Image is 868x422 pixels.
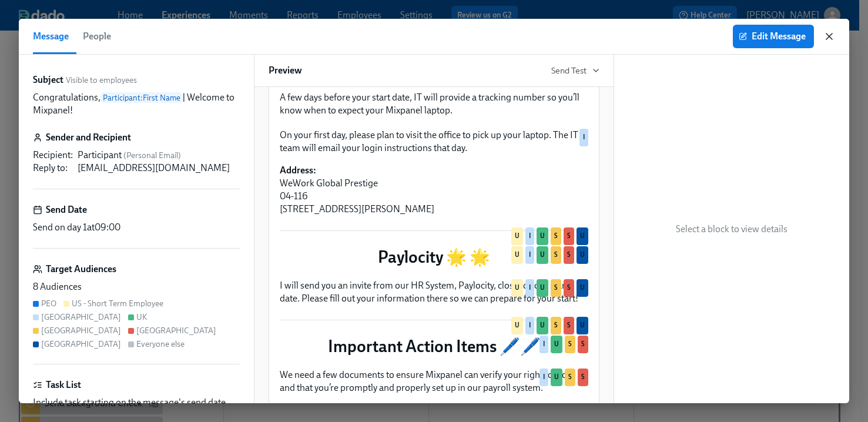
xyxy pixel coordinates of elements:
[525,317,534,334] div: Used by India audience
[279,245,589,269] div: Paylocity 🌟 🌟UIUSSU
[565,369,575,386] div: Used by Singapore audience
[46,203,87,216] h6: Send Date
[551,227,561,245] div: Used by Singapore audience
[72,298,163,309] div: US - Short Term Employee
[41,298,56,309] div: PEO
[78,149,240,162] div: Participant
[564,227,574,245] div: Used by Spain audience
[100,92,183,103] span: Participant : First Name
[551,246,561,264] div: Used by Singapore audience
[87,222,120,233] span: at 09:00
[46,379,81,391] h6: Task List
[525,227,534,245] div: Used by India audience
[539,336,548,353] div: Used by India audience
[537,246,548,264] div: Used by UK audience
[279,367,589,418] div: We need a few documents to ensure Mixpanel can verify your right to work and that you’re promptly...
[537,317,548,334] div: Used by UK audience
[564,317,574,334] div: Used by Spain audience
[83,28,111,45] span: People
[279,226,589,236] div: UIUSSU
[123,150,181,160] span: ( Personal Email )
[279,278,589,306] div: I will send you an invite from our HR System, Paylocity, close to your start date. Please fill ou...
[564,279,574,297] div: Used by Spain audience
[537,227,548,245] div: Used by UK audience
[46,263,116,276] h6: Target Audiences
[33,91,240,117] p: Congratulations, | Welcome to Mixpanel!
[33,221,240,234] div: Send on day 1
[41,325,121,336] div: [GEOGRAPHIC_DATA]
[525,246,534,264] div: Used by India audience
[33,396,240,409] div: Include task starting on the message's send date
[269,64,302,77] h6: Preview
[733,25,814,48] button: Edit Message
[551,65,599,76] button: Send Test
[136,325,216,336] div: [GEOGRAPHIC_DATA]
[551,336,562,353] div: Used by UK audience
[578,369,588,386] div: Used by Spain audience
[41,312,121,323] div: [GEOGRAPHIC_DATA]
[511,317,523,334] div: Used by US - Short Term Employee audience
[33,162,73,175] div: Reply to :
[577,279,588,297] div: Used by United States audience
[279,334,589,358] div: Important Action Items 🖊️🖊️IUSS
[565,336,575,353] div: Used by Singapore audience
[511,227,523,245] div: Used by US - Short Term Employee audience
[33,28,69,45] span: Message
[614,55,849,403] div: Select a block to view details
[41,339,121,350] div: [GEOGRAPHIC_DATA]
[578,336,588,353] div: Used by Spain audience
[46,131,131,144] h6: Sender and Recipient
[66,75,137,86] span: Visible to employees
[525,279,534,297] div: Used by India audience
[33,73,63,86] label: Subject
[511,279,523,297] div: Used by US - Short Term Employee audience
[551,317,561,334] div: Used by Singapore audience
[551,279,561,297] div: Used by Singapore audience
[577,227,588,245] div: Used by United States audience
[577,317,588,334] div: Used by United States audience
[579,129,588,146] div: Used by India audience
[577,246,588,264] div: Used by United States audience
[136,312,147,323] div: UK
[537,279,548,297] div: Used by UK audience
[33,280,240,293] div: 8 Audiences
[279,128,589,217] div: On your first day, please plan to visit the office to pick up your laptop. The IT team will email...
[564,246,574,264] div: Used by Spain audience
[136,339,185,350] div: Everyone else
[33,149,73,162] div: Recipient :
[511,246,523,264] div: Used by US - Short Term Employee audience
[279,316,589,325] div: UIUSSU
[539,369,548,386] div: Used by India audience
[741,31,806,42] span: Edit Message
[551,369,562,386] div: Used by UK audience
[78,162,240,175] div: [EMAIL_ADDRESS][DOMAIN_NAME]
